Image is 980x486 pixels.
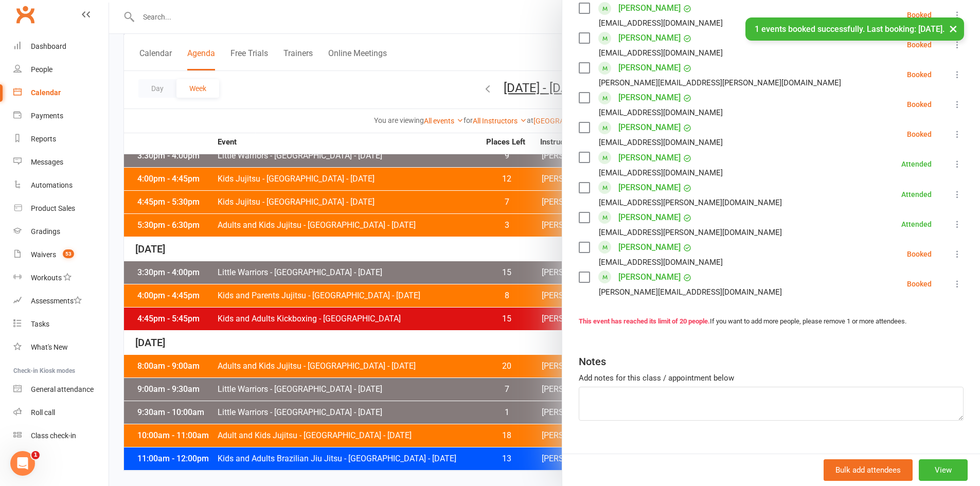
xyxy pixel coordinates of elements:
[13,197,109,220] a: Product Sales
[599,166,723,179] div: [EMAIL_ADDRESS][DOMAIN_NAME]
[31,65,52,74] div: People
[10,451,35,476] iframe: Intercom live chat
[579,354,606,369] div: Notes
[13,151,109,174] a: Messages
[13,174,109,197] a: Automations
[579,316,964,327] div: If you want to add more people, please remove 1 or more attendees.
[31,385,94,393] div: General attendance
[13,313,109,336] a: Tasks
[599,285,782,299] div: [PERSON_NAME][EMAIL_ADDRESS][DOMAIN_NAME]
[31,42,66,50] div: Dashboard
[13,243,109,266] a: Waivers 53
[599,136,723,149] div: [EMAIL_ADDRESS][DOMAIN_NAME]
[944,17,963,40] button: ×
[63,249,74,258] span: 53
[618,89,681,106] a: [PERSON_NAME]
[31,451,40,459] span: 1
[579,372,964,384] div: Add notes for this class / appointment below
[907,131,932,138] div: Booked
[13,336,109,359] a: What's New
[599,226,782,239] div: [EMAIL_ADDRESS][PERSON_NAME][DOMAIN_NAME]
[618,119,681,136] a: [PERSON_NAME]
[31,158,63,166] div: Messages
[907,71,932,78] div: Booked
[599,106,723,119] div: [EMAIL_ADDRESS][DOMAIN_NAME]
[13,290,109,313] a: Assessments
[31,274,62,282] div: Workouts
[618,269,681,285] a: [PERSON_NAME]
[31,431,76,440] div: Class check-in
[31,227,60,236] div: Gradings
[579,317,710,325] strong: This event has reached its limit of 20 people.
[13,81,109,104] a: Calendar
[13,378,109,401] a: General attendance kiosk mode
[13,128,109,151] a: Reports
[599,196,782,209] div: [EMAIL_ADDRESS][PERSON_NAME][DOMAIN_NAME]
[618,150,681,166] a: [PERSON_NAME]
[901,160,932,168] div: Attended
[31,135,56,143] div: Reports
[907,101,932,108] div: Booked
[907,280,932,287] div: Booked
[599,256,723,269] div: [EMAIL_ADDRESS][DOMAIN_NAME]
[13,401,109,424] a: Roll call
[31,343,68,351] div: What's New
[901,221,932,228] div: Attended
[618,179,681,196] a: [PERSON_NAME]
[901,191,932,198] div: Attended
[824,459,913,481] button: Bulk add attendees
[907,250,932,258] div: Booked
[618,239,681,256] a: [PERSON_NAME]
[618,60,681,76] a: [PERSON_NAME]
[13,58,109,81] a: People
[31,181,73,189] div: Automations
[31,297,82,305] div: Assessments
[12,2,38,27] a: Clubworx
[599,46,723,60] div: [EMAIL_ADDRESS][DOMAIN_NAME]
[31,320,49,328] div: Tasks
[31,408,55,417] div: Roll call
[599,76,841,89] div: [PERSON_NAME][EMAIL_ADDRESS][PERSON_NAME][DOMAIN_NAME]
[13,424,109,447] a: Class kiosk mode
[31,88,61,97] div: Calendar
[13,35,109,58] a: Dashboard
[13,220,109,243] a: Gradings
[13,104,109,128] a: Payments
[599,16,723,30] div: [EMAIL_ADDRESS][DOMAIN_NAME]
[919,459,968,481] button: View
[907,11,932,19] div: Booked
[745,17,964,41] div: 1 events booked successfully. Last booking: [DATE].
[31,112,63,120] div: Payments
[13,266,109,290] a: Workouts
[618,209,681,226] a: [PERSON_NAME]
[907,41,932,48] div: Booked
[31,204,75,212] div: Product Sales
[31,250,56,259] div: Waivers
